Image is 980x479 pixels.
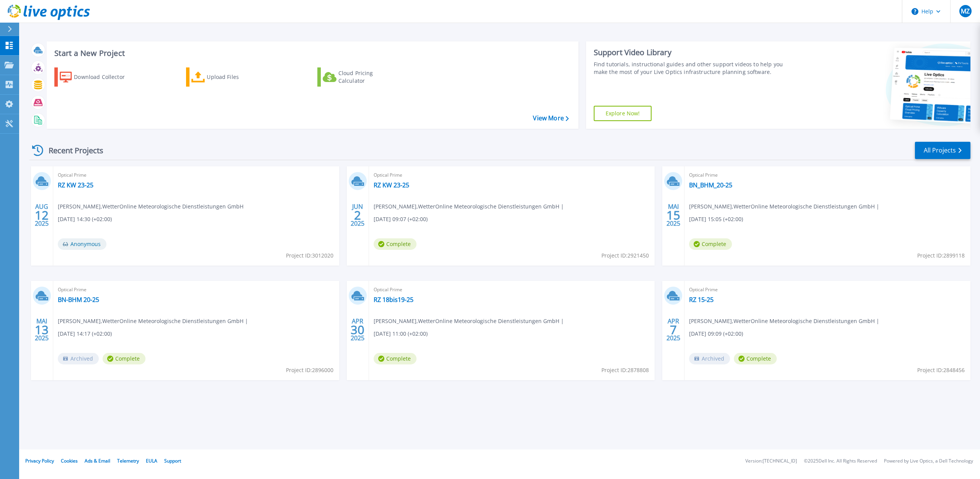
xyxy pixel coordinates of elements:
[804,459,877,464] li: © 2025 Dell Inc. All Rights Reserved
[374,317,564,325] span: [PERSON_NAME] , WetterOnline Meteorologische Dienstleistungen GmbH |
[54,49,568,57] h3: Start a New Project
[338,69,400,85] div: Cloud Pricing Calculator
[350,316,365,344] div: APR 2025
[689,285,966,294] span: Optical Prime
[884,459,973,464] li: Powered by Live Optics, a Dell Technology
[689,296,714,303] a: RZ 15-25
[601,251,649,260] span: Project ID: 2921450
[666,201,681,229] div: MAI 2025
[594,61,792,76] div: Find tutorials, instructional guides and other support videos to help you make the most of your L...
[374,181,409,189] a: RZ KW 23-25
[58,202,243,211] span: [PERSON_NAME] , WetterOnline Meteorologische Dienstleistungen GmbH
[317,67,403,87] a: Cloud Pricing Calculator
[961,8,970,14] span: MZ
[35,326,49,333] span: 13
[29,141,114,160] div: Recent Projects
[25,458,54,464] a: Privacy Policy
[601,366,649,374] span: Project ID: 2878808
[689,202,879,211] span: [PERSON_NAME] , WetterOnline Meteorologische Dienstleistungen GmbH |
[186,67,271,87] a: Upload Files
[354,212,361,218] span: 2
[374,202,564,211] span: [PERSON_NAME] , WetterOnline Meteorologische Dienstleistungen GmbH |
[745,459,797,464] li: Version: [TECHNICAL_ID]
[85,458,110,464] a: Ads & Email
[689,330,743,338] span: [DATE] 09:09 (+02:00)
[374,171,650,179] span: Optical Prime
[351,326,364,333] span: 30
[374,238,416,250] span: Complete
[58,285,335,294] span: Optical Prime
[374,215,428,223] span: [DATE] 09:07 (+02:00)
[915,142,970,159] a: All Projects
[374,353,416,364] span: Complete
[533,115,568,122] a: View More
[374,330,428,338] span: [DATE] 11:00 (+02:00)
[58,317,248,325] span: [PERSON_NAME] , WetterOnline Meteorologische Dienstleistungen GmbH |
[286,251,333,260] span: Project ID: 3012020
[917,366,965,374] span: Project ID: 2848456
[34,201,49,229] div: AUG 2025
[917,251,965,260] span: Project ID: 2899118
[61,458,78,464] a: Cookies
[34,316,49,344] div: MAI 2025
[689,317,879,325] span: [PERSON_NAME] , WetterOnline Meteorologische Dienstleistungen GmbH |
[374,296,413,303] a: RZ 18bis19-25
[54,67,140,87] a: Download Collector
[689,181,732,189] a: BN_BHM_20-25
[374,285,650,294] span: Optical Prime
[666,212,680,218] span: 15
[594,106,652,121] a: Explore Now!
[207,69,268,85] div: Upload Files
[117,458,139,464] a: Telemetry
[594,48,792,57] div: Support Video Library
[666,316,681,344] div: APR 2025
[58,171,335,179] span: Optical Prime
[146,458,157,464] a: EULA
[58,296,99,303] a: BN-BHM 20-25
[58,215,112,223] span: [DATE] 14:30 (+02:00)
[670,326,677,333] span: 7
[689,353,730,364] span: Archived
[689,171,966,179] span: Optical Prime
[164,458,181,464] a: Support
[58,353,99,364] span: Archived
[689,215,743,223] span: [DATE] 15:05 (+02:00)
[286,366,333,374] span: Project ID: 2896000
[689,238,732,250] span: Complete
[350,201,365,229] div: JUN 2025
[74,69,135,85] div: Download Collector
[35,212,49,218] span: 12
[103,353,145,364] span: Complete
[58,181,93,189] a: RZ KW 23-25
[58,330,112,338] span: [DATE] 14:17 (+02:00)
[58,238,106,250] span: Anonymous
[734,353,777,364] span: Complete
